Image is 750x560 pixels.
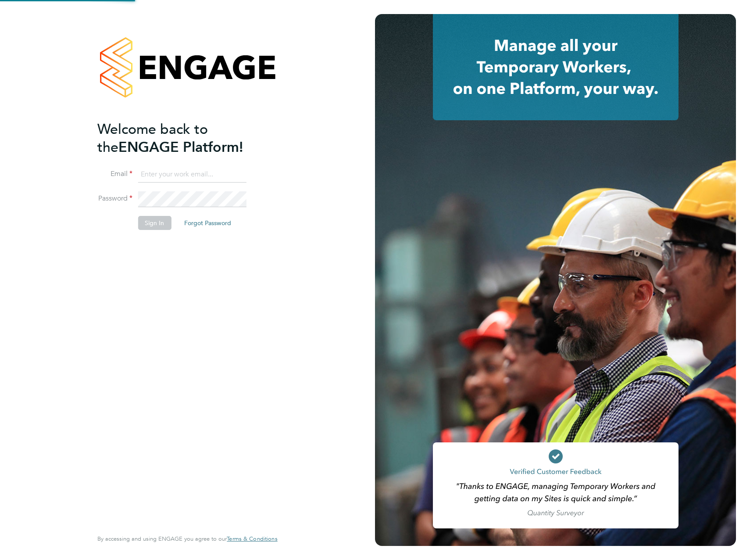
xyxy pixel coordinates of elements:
span: Welcome back to the [97,121,208,156]
span: By accessing and using ENGAGE you agree to our [97,535,277,542]
label: Password [97,194,132,203]
button: Forgot Password [177,216,238,230]
a: Terms & Conditions [227,535,277,542]
span: Terms & Conditions [227,535,277,542]
label: Email [97,169,132,179]
h2: ENGAGE Platform! [97,120,268,156]
input: Enter your work email... [138,167,246,183]
button: Sign In [138,216,171,230]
